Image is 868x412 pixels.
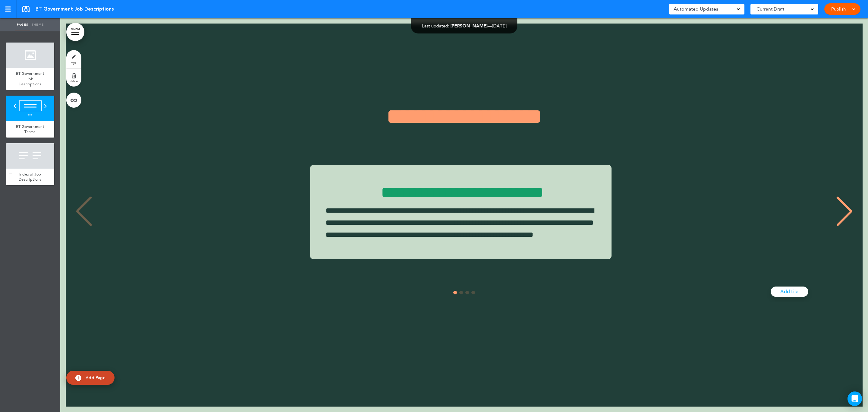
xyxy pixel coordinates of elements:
a: MENU [66,23,84,41]
span: BT Government Teams [16,124,44,135]
span: Go to slide 4 [471,291,475,294]
a: Index of Job Descriptions [6,169,54,185]
span: Go to slide 3 [465,291,469,294]
span: Last updated: [422,23,449,29]
span: BT Government Job Descriptions [16,71,44,87]
a: Add tile [771,287,808,297]
span: Go to slide 1 [453,291,457,294]
span: Go to slide 2 [459,291,463,294]
a: Theme [30,18,45,31]
div: — [422,24,507,28]
a: delete [66,68,81,87]
div: 1 / 4 [72,165,850,259]
span: style [71,61,77,65]
span: Add Page [86,375,105,380]
span: delete [70,79,78,83]
a: style [66,50,81,68]
span: [PERSON_NAME] [451,23,488,29]
div: Next slide [835,196,854,227]
div: Open Intercom Messenger [848,391,862,406]
a: BT Government Job Descriptions [6,68,54,90]
a: Publish [829,3,848,15]
span: BT Government Job Descriptions [36,6,114,12]
img: add.svg [75,375,81,381]
a: Add Page [66,371,115,385]
span: Current Draft [756,5,784,13]
span: Automated Updates [674,5,718,13]
a: Pages [15,18,30,31]
span: [DATE] [492,23,507,29]
a: BT Government Teams [6,121,54,138]
span: Index of Job Descriptions [19,172,42,182]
